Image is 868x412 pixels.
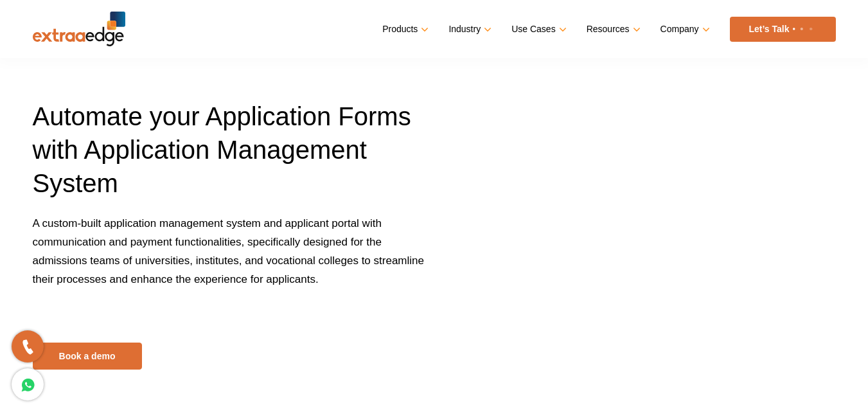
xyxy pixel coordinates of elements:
a: Let’s Talk [730,17,836,42]
a: Products [382,20,426,39]
p: A custom-built application management system and applicant portal with communication and payment ... [33,214,425,307]
a: Company [660,20,707,39]
a: Industry [448,20,489,39]
a: Use Cases [511,20,563,39]
a: Resources [587,20,638,39]
span: Automate your Application Forms with Application Management System [33,102,411,197]
a: Book a demo [33,343,142,370]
